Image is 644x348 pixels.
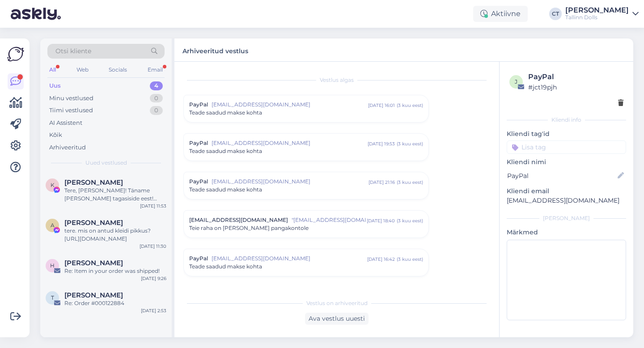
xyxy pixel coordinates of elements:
[64,227,166,243] div: tere. mis on antud kleidi pikkus? [URL][DOMAIN_NAME]
[140,243,166,250] div: [DATE] 11:30
[507,196,626,205] p: [EMAIL_ADDRESS][DOMAIN_NAME]
[182,44,248,56] label: Arhiveeritud vestlus
[507,228,626,237] p: Märkmed
[107,64,129,76] div: Socials
[507,171,616,181] input: Lisa nimi
[368,140,395,147] div: [DATE] 19:53
[507,157,626,167] p: Kliendi nimi
[212,139,368,147] span: [EMAIL_ADDRESS][DOMAIN_NAME]
[473,6,528,22] div: Aktiivne
[64,178,123,187] span: Karin Meier
[51,222,55,229] span: A
[397,256,423,263] div: ( 3 kuu eest )
[212,255,367,263] span: [EMAIL_ADDRESS][DOMAIN_NAME]
[565,7,629,14] div: [PERSON_NAME]
[49,131,62,140] div: Kõik
[183,76,490,84] div: Vestlus algas
[55,47,91,56] span: Otsi kliente
[397,179,423,186] div: ( 3 kuu eest )
[189,139,208,147] span: PayPal
[75,64,90,76] div: Web
[189,109,262,117] span: Teade saadud makse kohta
[507,187,626,196] p: Kliendi email
[189,178,208,186] span: PayPal
[146,64,165,76] div: Email
[292,216,367,224] span: "[EMAIL_ADDRESS][DOMAIN_NAME]"
[367,256,395,263] div: [DATE] 16:42
[369,179,395,186] div: [DATE] 21:16
[515,78,517,85] span: j
[51,294,54,301] span: T
[189,263,262,271] span: Teade saadud makse kohta
[189,216,288,224] span: [EMAIL_ADDRESS][DOMAIN_NAME]
[507,214,626,222] div: [PERSON_NAME]
[64,219,123,227] span: Annika Peek
[189,186,262,194] span: Teade saadud makse kohta
[528,72,623,82] div: PayPal
[549,8,562,20] div: CT
[150,106,163,115] div: 0
[189,147,262,155] span: Teade saadud makse kohta
[306,299,368,307] span: Vestlus on arhiveeritud
[565,7,639,21] a: [PERSON_NAME]Tallinn Dolls
[49,143,86,152] div: Arhiveeritud
[507,129,626,139] p: Kliendi tag'id
[64,267,166,275] div: Re: Item in your order was shipped!
[141,275,166,282] div: [DATE] 9:26
[507,116,626,124] div: Kliendi info
[64,299,166,307] div: Re: Order #000122884
[49,81,61,90] div: Uus
[140,203,166,209] div: [DATE] 11:53
[49,119,82,127] div: AI Assistent
[189,255,208,263] span: PayPal
[47,64,58,76] div: All
[50,262,55,269] span: H
[397,217,423,224] div: ( 3 kuu eest )
[305,313,369,325] div: Ava vestlus uuesti
[212,178,369,186] span: [EMAIL_ADDRESS][DOMAIN_NAME]
[528,82,623,92] div: # jct19pjh
[397,140,423,147] div: ( 3 kuu eest )
[150,81,163,90] div: 4
[64,259,123,267] span: Heidi S
[397,102,423,109] div: ( 3 kuu eest )
[51,182,55,188] span: K
[565,14,629,21] div: Tallinn Dolls
[189,224,309,232] span: Teie raha on [PERSON_NAME] pangakontole
[64,291,123,299] span: Triinu Lind
[507,140,626,154] input: Lisa tag
[64,187,166,203] div: Tere, [PERSON_NAME]! Täname [PERSON_NAME] tagasiside eest! Saame vahetada [PERSON_NAME] ka tagast...
[368,102,395,109] div: [DATE] 16:01
[49,106,93,115] div: Tiimi vestlused
[189,101,208,109] span: PayPal
[212,101,368,109] span: [EMAIL_ADDRESS][DOMAIN_NAME]
[367,217,395,224] div: [DATE] 18:40
[49,94,93,103] div: Minu vestlused
[141,307,166,314] div: [DATE] 2:53
[7,46,24,63] img: Askly Logo
[150,94,163,103] div: 0
[85,159,127,167] span: Uued vestlused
